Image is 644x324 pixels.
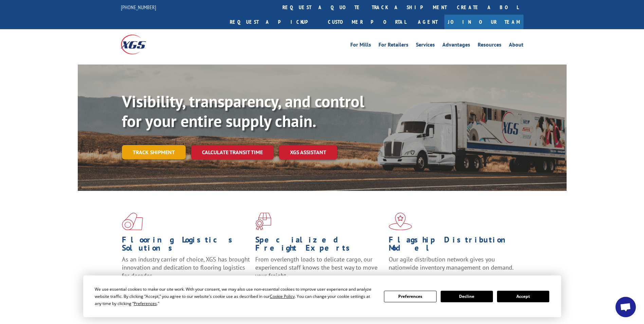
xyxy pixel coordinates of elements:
a: Services [416,42,435,50]
button: Decline [441,291,493,302]
a: For Retailers [379,42,408,50]
a: About [509,42,523,50]
div: Open chat [615,297,636,317]
b: Visibility, transparency, and control for your entire supply chain. [122,91,364,131]
h1: Flagship Distribution Model [389,236,517,255]
a: Join Our Team [444,15,523,29]
h1: Specialized Freight Experts [255,236,384,255]
div: Cookie Consent Prompt [83,275,561,317]
img: xgs-icon-total-supply-chain-intelligence-red [122,213,143,230]
div: We use essential cookies to make our site work. With your consent, we may also use non-essential ... [95,286,376,307]
a: Agent [411,15,444,29]
a: [PHONE_NUMBER] [121,4,156,11]
img: xgs-icon-flagship-distribution-model-red [389,213,412,230]
span: Cookie Policy [270,293,295,299]
a: Customer Portal [323,15,411,29]
a: For Mills [350,42,371,50]
button: Preferences [384,291,436,302]
a: Resources [478,42,501,50]
a: Calculate transit time [191,145,274,160]
span: Our agile distribution network gives you nationwide inventory management on demand. [389,255,514,271]
a: Advantages [442,42,470,50]
p: From overlength loads to delicate cargo, our experienced staff knows the best way to move your fr... [255,255,384,286]
a: Request a pickup [225,15,323,29]
a: XGS ASSISTANT [279,145,337,160]
img: xgs-icon-focused-on-flooring-red [255,213,271,230]
h1: Flooring Logistics Solutions [122,236,250,255]
a: Track shipment [122,145,186,159]
button: Accept [497,291,549,302]
span: As an industry carrier of choice, XGS has brought innovation and dedication to flooring logistics... [122,255,250,280]
span: Preferences [134,301,157,306]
